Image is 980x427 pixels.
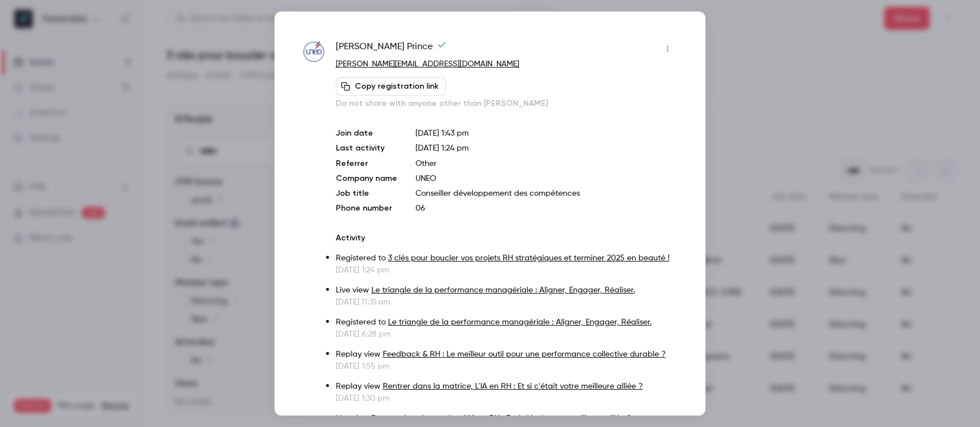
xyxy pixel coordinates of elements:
p: Registered to [336,252,677,264]
p: [DATE] 1:30 pm [336,393,677,404]
p: Last activity [336,143,397,155]
p: Replay view [336,381,677,393]
p: Registered to [336,317,677,329]
span: [DATE] 1:24 pm [415,144,469,152]
p: [DATE] 1:55 pm [336,361,677,372]
p: Other [415,158,677,169]
p: [DATE] 11:31 am [336,296,677,308]
p: Join date [336,128,397,139]
img: tab_domain_overview_orange.svg [46,66,56,76]
a: 3 clés pour boucler vos projets RH stratégiques et terminer 2025 en beauté ! [388,254,669,262]
div: Domaine [59,68,88,75]
p: Activity [336,232,677,244]
div: v 4.0.25 [32,18,56,27]
span: [PERSON_NAME] Prince [336,40,446,58]
p: Do not share with anyone other than [PERSON_NAME] [336,98,677,109]
p: Live view [336,413,677,425]
p: Job title [336,188,397,199]
a: Feedback & RH : Le meilleur outil pour une performance collective durable ? [383,350,666,358]
p: UNEO [415,173,677,184]
p: Referrer [336,158,397,169]
div: Mots-clés [143,68,175,75]
p: Phone number [336,203,397,214]
p: Replay view [336,349,677,361]
img: tab_keywords_by_traffic_grey.svg [130,66,139,76]
p: Live view [336,284,677,296]
p: 06 [415,203,677,214]
button: Copy registration link [336,77,446,96]
p: Company name [336,173,397,184]
img: website_grey.svg [18,30,28,39]
a: [PERSON_NAME][EMAIL_ADDRESS][DOMAIN_NAME] [336,60,519,68]
p: [DATE] 1:24 pm [336,264,677,276]
a: Le triangle de la performance managériale : Aligner, Engager, Réaliser. [371,286,635,294]
img: logo_orange.svg [18,18,28,27]
img: groupe-uneo.fr [303,41,324,62]
div: Domaine: [DOMAIN_NAME] [30,30,130,39]
p: [DATE] 6:28 pm [336,329,677,340]
p: Conseiller développement des compétences [415,188,677,199]
p: [DATE] 1:43 pm [415,128,677,139]
a: Rentrer dans la matrice, L'IA en RH : Et si c'était votre meilleure alliée ? [371,414,632,422]
a: Rentrer dans la matrice, L'IA en RH : Et si c'était votre meilleure alliée ? [383,382,643,390]
a: Le triangle de la performance managériale : Aligner, Engager, Réaliser. [388,318,652,326]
